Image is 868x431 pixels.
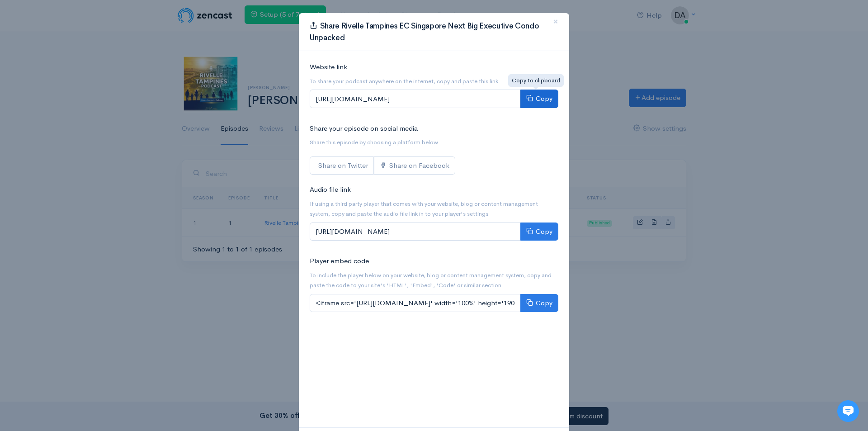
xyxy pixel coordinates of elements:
[310,138,439,146] small: Share this episode by choosing a platform below.
[520,294,558,313] button: Copy
[14,44,167,58] h1: Hi 👋
[310,21,539,43] span: Share Rivelle Tampines EC Singapore Next Big Executive Condo Unpacked
[310,77,500,85] small: To share your podcast anywhere on the internet, copy and paste this link.
[310,185,351,195] label: Audio file link
[520,90,558,108] button: Copy
[310,90,521,108] input: [URL][DOMAIN_NAME]
[374,156,455,175] a: Share on Facebook
[12,155,169,166] p: Find an answer quickly
[508,74,564,87] div: Copy to clipboard
[14,120,167,138] button: New conversation
[310,156,455,175] div: Social sharing links
[58,125,108,133] span: New conversation
[310,294,521,313] input: <iframe src='[URL][DOMAIN_NAME]' width='100%' height='190' frameborder='0' scrolling='no' seamles...
[310,223,521,241] input: [URL][DOMAIN_NAME]
[542,9,569,34] button: Close
[310,200,538,218] small: If using a third party player that comes with your website, blog or content management system, co...
[837,400,859,422] iframe: gist-messenger-bubble-iframe
[310,156,374,175] a: Share on Twitter
[310,123,418,134] label: Share your episode on social media
[310,256,369,266] label: Player embed code
[310,62,347,72] label: Website link
[520,223,558,241] button: Copy
[14,60,167,104] h2: Just let us know if you need anything and we'll be happy to help! 🙂
[553,15,558,28] span: ×
[310,271,552,289] small: To include the player below on your website, blog or content management system, copy and paste th...
[26,170,161,188] input: Search articles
